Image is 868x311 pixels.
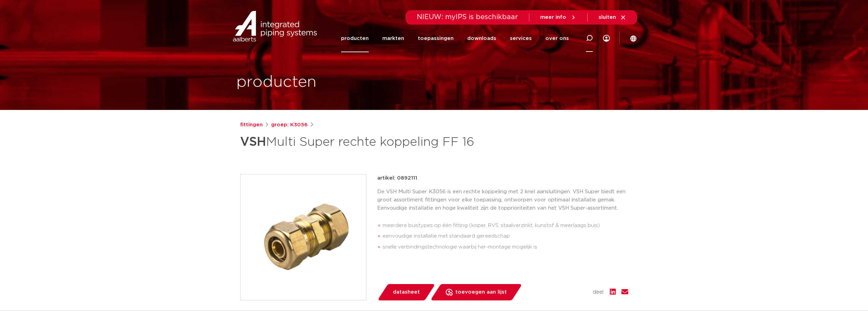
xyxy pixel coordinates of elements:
h1: Multi Super rechte koppeling FF 16 [240,132,496,152]
h1: producten [236,71,317,93]
li: eenvoudige installatie met standaard gereedschap [383,231,628,242]
span: sluiten [599,15,616,20]
a: producten [341,25,369,52]
span: meer info [540,15,566,20]
a: meer info [540,14,576,20]
span: toevoegen aan lijst [455,287,507,298]
a: toepassingen [418,25,454,52]
span: NIEUW: myIPS is beschikbaar [417,14,518,20]
p: De VSH Multi Super K3056 is een rechte koppeling met 2 knel aansluitingen. VSH Super biedt een gr... [377,188,628,212]
div: my IPS [603,25,610,52]
span: datasheet [393,287,420,298]
img: Product Image for VSH Multi Super rechte koppeling FF 16 [240,174,366,300]
a: services [510,25,532,52]
a: fittingen [240,121,263,129]
a: datasheet [377,284,435,300]
a: over ons [545,25,569,52]
a: sluiten [599,14,626,20]
nav: Menu [341,25,569,52]
a: downloads [467,25,496,52]
li: meerdere buistypes op één fitting (koper, RVS, staalverzinkt, kunstof & meerlaags buis) [383,220,628,231]
span: deel: [593,288,604,296]
strong: VSH [240,136,266,148]
a: markten [382,25,404,52]
a: groep: K3056 [271,121,308,129]
p: artikel: 0892111 [377,174,417,182]
li: snelle verbindingstechnologie waarbij her-montage mogelijk is [383,242,628,253]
